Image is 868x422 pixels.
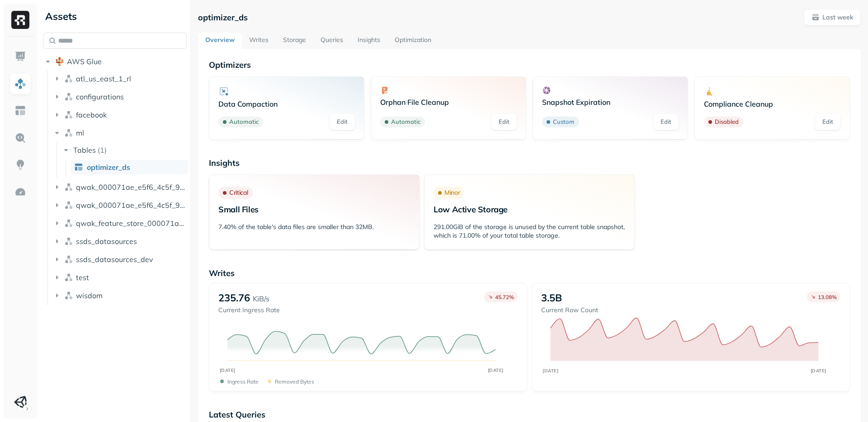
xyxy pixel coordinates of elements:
[198,33,242,49] a: Overview
[64,183,73,192] img: namespace
[76,128,84,137] span: ml
[209,409,850,420] p: Latest Queries
[52,71,187,86] button: atl_us_east_1_rl
[76,201,187,210] span: qwak_000071ae_e5f6_4c5f_97ab_2b533d00d294_analytics_data_view
[387,33,439,49] a: Optimization
[73,145,96,155] span: Tables
[653,114,679,130] a: Edit
[52,216,187,230] button: qwak_feature_store_000071ae_e5f6_4c5f_97ab_2b533d00d294
[209,158,850,168] p: Insights
[275,378,314,385] p: Removed bytes
[434,223,625,240] p: 291.00GiB of the storage is unused by the current table snapshot, which is 71.00% of your total t...
[76,110,107,119] span: facebook
[64,273,73,282] img: namespace
[14,78,26,89] img: Assets
[76,273,89,282] span: test
[74,163,83,172] img: table
[64,255,73,264] img: namespace
[52,180,187,194] button: qwak_000071ae_e5f6_4c5f_97ab_2b533d00d294_analytics_data
[52,234,187,249] button: ssds_datasources
[98,145,107,155] p: ( 1 )
[76,291,103,300] span: wisdom
[11,11,29,29] img: Ryft
[52,198,187,212] button: qwak_000071ae_e5f6_4c5f_97ab_2b533d00d294_analytics_data_view
[14,105,26,117] img: Asset Explorer
[52,108,187,122] button: facebook
[76,219,187,228] span: qwak_feature_store_000071ae_e5f6_4c5f_97ab_2b533d00d294
[61,143,188,157] button: Tables(1)
[330,114,355,130] a: Edit
[495,294,514,300] p: 45.72 %
[229,117,259,127] p: Automatic
[242,33,276,49] a: Writes
[14,51,26,62] img: Dashboard
[64,74,73,83] img: namespace
[704,99,840,108] p: Compliance Cleanup
[811,368,826,373] tspan: [DATE]
[444,188,460,197] p: Minor
[218,99,355,108] p: Data Compaction
[822,13,853,22] p: Last week
[64,128,73,137] img: namespace
[52,126,187,140] button: ml
[227,378,259,385] p: Ingress Rate
[380,98,517,107] p: Orphan File Cleanup
[43,9,187,23] div: Assets
[553,117,575,127] p: Custom
[218,306,280,314] p: Current Ingress Rate
[209,60,850,70] p: Optimizers
[815,114,840,130] a: Edit
[76,255,153,264] span: ssds_datasources_dev
[220,367,236,373] tspan: [DATE]
[542,368,558,373] tspan: [DATE]
[542,98,679,107] p: Snapshot Expiration
[391,117,420,127] p: Automatic
[64,110,73,119] img: namespace
[55,57,64,66] img: root
[253,293,269,304] p: KiB/s
[198,12,248,23] p: optimizer_ds
[76,183,187,192] span: qwak_000071ae_e5f6_4c5f_97ab_2b533d00d294_analytics_data
[71,160,188,174] a: optimizer_ds
[87,163,130,172] span: optimizer_ds
[64,291,73,300] img: namespace
[76,74,131,83] span: atl_us_east_1_rl
[14,159,26,171] img: Insights
[541,306,598,314] p: Current Row Count
[52,288,187,303] button: wisdom
[43,54,187,69] button: AWS Glue
[491,114,517,130] a: Edit
[313,33,350,49] a: Queries
[64,219,73,228] img: namespace
[541,291,562,304] p: 3.5B
[52,89,187,104] button: configurations
[67,57,102,66] span: AWS Glue
[76,92,124,101] span: configurations
[64,237,73,246] img: namespace
[804,9,861,25] button: Last week
[64,201,73,210] img: namespace
[209,268,850,278] p: Writes
[488,367,504,373] tspan: [DATE]
[76,237,137,246] span: ssds_datasources
[64,92,73,101] img: namespace
[52,270,187,285] button: test
[218,223,410,231] p: 7.40% of the table's data files are smaller than 32MB.
[818,294,837,300] p: 13.08 %
[14,396,27,408] img: Unity
[218,204,410,215] p: Small Files
[715,117,739,127] p: Disabled
[14,132,26,144] img: Query Explorer
[229,188,248,197] p: Critical
[276,33,313,49] a: Storage
[52,252,187,267] button: ssds_datasources_dev
[14,186,26,198] img: Optimization
[434,204,625,215] p: Low Active Storage
[218,291,250,304] p: 235.76
[350,33,387,49] a: Insights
